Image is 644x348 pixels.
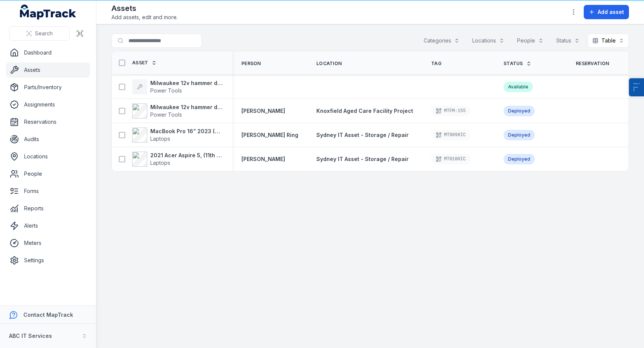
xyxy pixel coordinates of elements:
[132,128,223,143] a: MacBook Pro 16” 2023 (M3 Pro/18GB/512GB)Laptops
[6,132,90,147] a: Audits
[504,82,533,92] div: Available
[35,30,53,37] span: Search
[241,155,285,163] a: [PERSON_NAME]
[6,97,90,112] a: Assignments
[504,106,535,116] div: Deployed
[6,149,90,164] a: Locations
[241,131,298,139] a: [PERSON_NAME] Ring
[132,79,223,94] a: Milwaukee 12v hammer drillPower Tools
[132,60,157,66] a: Asset
[6,218,90,233] a: Alerts
[132,103,223,119] a: Milwaukee 12v hammer drillPower Tools
[9,26,70,41] button: Search
[6,114,90,129] a: Reservations
[132,152,223,167] a: 2021 Acer Aspire 5, (11th gen, 20gb Ram, 1TB SSD)Laptops
[504,61,531,67] a: Status
[6,80,90,95] a: Parts/Inventory
[504,130,535,140] div: Deployed
[598,8,624,16] span: Add asset
[316,155,409,163] a: Sydney IT Asset - Storage / Repair
[431,106,470,116] div: MTFM-155
[316,108,413,114] span: Knoxfield Aged Care Facility Project
[316,107,413,115] a: Knoxfield Aged Care Facility Project
[316,132,409,138] span: Sydney IT Asset - Storage / Repair
[512,33,548,48] button: People
[431,154,470,164] div: MT0100IC
[316,61,342,67] span: Location
[150,111,182,118] span: Power Tools
[576,61,609,67] span: Reservation
[551,33,584,48] button: Status
[241,61,261,67] span: Person
[241,107,285,115] a: [PERSON_NAME]
[6,236,90,251] a: Meters
[588,33,629,48] button: Table
[150,152,223,159] strong: 2021 Acer Aspire 5, (11th gen, 20gb Ram, 1TB SSD)
[150,79,223,87] strong: Milwaukee 12v hammer drill
[150,87,182,94] span: Power Tools
[111,14,178,21] span: Add assets, edit and more.
[23,312,73,318] strong: Contact MapTrack
[6,201,90,216] a: Reports
[504,61,523,67] span: Status
[316,156,409,162] span: Sydney IT Asset - Storage / Repair
[150,128,223,135] strong: MacBook Pro 16” 2023 (M3 Pro/18GB/512GB)
[584,5,629,19] button: Add asset
[132,60,148,66] span: Asset
[6,62,90,78] a: Assets
[150,103,223,111] strong: Milwaukee 12v hammer drill
[6,253,90,268] a: Settings
[20,5,76,20] a: MapTrack
[6,45,90,60] a: Dashboard
[150,160,170,166] span: Laptops
[431,130,470,140] div: MT0098IC
[6,166,90,181] a: People
[504,154,535,164] div: Deployed
[150,135,170,142] span: Laptops
[316,131,409,139] a: Sydney IT Asset - Storage / Repair
[9,333,52,339] strong: ABC IT Services
[431,61,441,67] span: Tag
[6,184,90,199] a: Forms
[111,3,178,14] h2: Assets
